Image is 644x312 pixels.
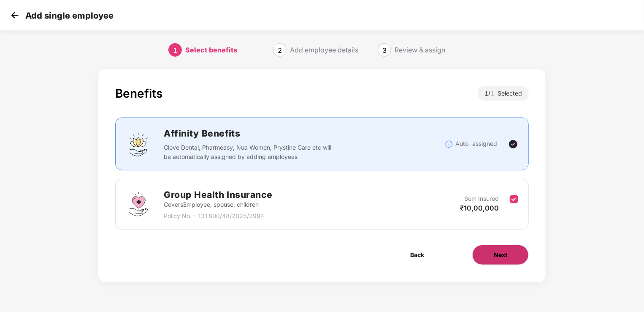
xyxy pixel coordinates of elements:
span: Back [410,250,424,260]
p: Clove Dental, Pharmeasy, Nua Women, Prystine Care etc will be automatically assigned by adding em... [164,143,332,161]
p: Add single employee [25,11,114,21]
img: svg+xml;base64,PHN2ZyBpZD0iQWZmaW5pdHlfQmVuZWZpdHMiIGRhdGEtbmFtZT0iQWZmaW5pdHkgQmVuZWZpdHMiIHhtbG... [126,131,151,157]
div: Benefits [115,86,162,101]
span: 3 [382,46,387,55]
h2: Group Health Insurance [164,188,273,202]
button: Back [389,245,445,265]
span: 1 [173,46,177,55]
span: ₹10,00,000 [460,204,499,212]
img: svg+xml;base64,PHN2ZyBpZD0iR3JvdXBfSGVhbHRoX0luc3VyYW5jZSIgZGF0YS1uYW1lPSJHcm91cCBIZWFsdGggSW5zdX... [126,192,151,217]
div: Review & assign [395,43,445,57]
div: Add employee details [290,43,358,57]
h2: Affinity Benefits [164,126,445,140]
img: svg+xml;base64,PHN2ZyBpZD0iSW5mb18tXzMyeDMyIiBkYXRhLW5hbWU9IkluZm8gLSAzMngzMiIgeG1sbnM9Imh0dHA6Ly... [445,140,453,148]
span: Next [494,250,507,260]
p: Sum Insured [464,194,499,203]
img: svg+xml;base64,PHN2ZyB4bWxucz0iaHR0cDovL3d3dy53My5vcmcvMjAwMC9zdmciIHdpZHRoPSIzMCIgaGVpZ2h0PSIzMC... [8,9,21,22]
p: Auto-assigned [455,139,497,148]
p: Covers Employee, spouse, children [164,200,273,209]
div: 1 / Selected [478,86,529,101]
span: 2 [278,46,282,55]
div: Select benefits [185,43,237,57]
img: svg+xml;base64,PHN2ZyBpZD0iVGljay0yNHgyNCIgeG1sbnM9Imh0dHA6Ly93d3cudzMub3JnLzIwMDAvc3ZnIiB3aWR0aD... [508,139,518,149]
p: Policy No. - 131800/48/2025/2994 [164,211,273,221]
button: Next [472,245,529,265]
span: 1 [490,90,498,97]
